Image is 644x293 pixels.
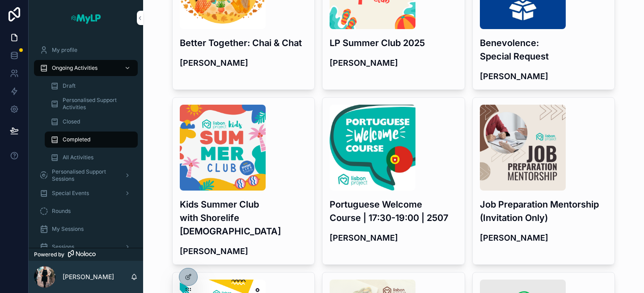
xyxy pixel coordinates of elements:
[52,47,77,54] span: My profile
[34,239,138,255] a: Sessions
[330,36,458,50] h3: LP Summer Club 2025
[45,114,138,130] a: Closed
[322,97,465,265] a: PWC-image-website-2024.09.jpgPortuguese Welcome Course | 17:30-19:00 | 2507[PERSON_NAME]
[45,78,138,94] a: Draft
[330,232,458,244] h4: [PERSON_NAME]
[172,97,315,265] a: MyLP-(2).pngKids Summer Club with Shorelife [DEMOGRAPHIC_DATA][PERSON_NAME]
[330,57,458,69] h4: [PERSON_NAME]
[34,251,64,258] span: Powered by
[180,57,308,69] h4: [PERSON_NAME]
[52,168,117,183] span: Personalised Support Sessions
[52,64,97,72] span: Ongoing Activities
[52,208,71,215] span: Rounds
[63,272,114,281] p: [PERSON_NAME]
[480,198,608,225] h3: Job Preparation Mentorship (Invitation Only)
[480,70,608,82] h4: [PERSON_NAME]
[480,36,608,63] h3: Benevolence: Special Request
[45,149,138,166] a: All Activities
[34,185,138,201] a: Special Events
[34,221,138,237] a: My Sessions
[180,198,308,238] h3: Kids Summer Club with Shorelife [DEMOGRAPHIC_DATA]
[330,105,415,191] img: PWC-image-website-2024.09.jpg
[34,203,138,219] a: Rounds
[34,60,138,76] a: Ongoing Activities
[52,243,74,251] span: Sessions
[34,42,138,58] a: My profile
[52,225,84,233] span: My Sessions
[45,96,138,112] a: Personalised Support Activities
[34,167,138,183] a: Personalised Support Sessions
[29,248,143,261] a: Powered by
[63,154,93,161] span: All Activities
[472,97,615,265] a: job-preparation-mentorship.jpgJob Preparation Mentorship (Invitation Only)[PERSON_NAME]
[63,97,129,111] span: Personalised Support Activities
[29,36,143,248] div: scrollable content
[330,198,458,225] h3: Portuguese Welcome Course | 17:30-19:00 | 2507
[180,105,266,191] img: MyLP-(2).png
[180,36,308,50] h3: Better Together: Chai & Chat
[180,245,308,257] h4: [PERSON_NAME]
[52,190,89,197] span: Special Events
[63,82,76,89] span: Draft
[45,132,138,148] a: Completed
[70,11,102,25] img: App logo
[63,136,90,143] span: Completed
[480,105,566,191] img: job-preparation-mentorship.jpg
[63,118,80,125] span: Closed
[480,232,608,244] h4: [PERSON_NAME]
